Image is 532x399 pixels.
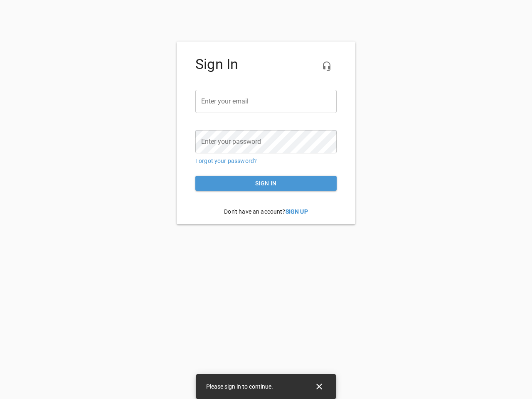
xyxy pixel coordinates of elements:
a: Sign Up [286,208,308,215]
button: Sign in [195,176,337,191]
button: Live Chat [317,56,337,76]
button: Close [309,377,329,397]
span: Please sign in to continue. [206,383,273,390]
p: Don't have an account? [195,201,337,222]
span: Sign in [202,178,330,189]
a: Forgot your password? [195,158,257,164]
h4: Sign In [195,56,337,73]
